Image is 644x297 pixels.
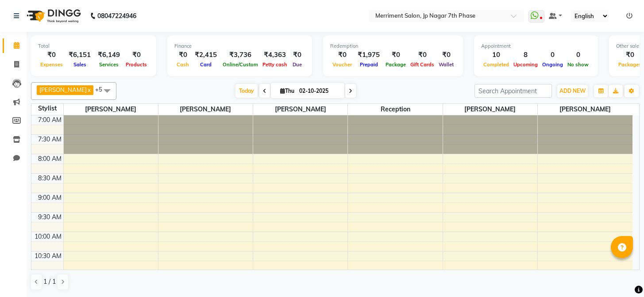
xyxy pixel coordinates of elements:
span: [PERSON_NAME] [64,104,158,115]
span: 1 / 1 [43,277,56,286]
img: logo [23,4,83,28]
span: Package [383,61,408,68]
span: Packages [616,61,644,68]
span: Petty cash [260,61,289,68]
span: [PERSON_NAME] [39,86,87,93]
span: Card [198,61,214,68]
b: 08047224946 [97,4,136,28]
div: Appointment [481,42,591,50]
div: ₹6,149 [94,50,123,60]
span: [PERSON_NAME] [538,104,632,115]
div: 8:00 AM [36,154,63,164]
span: Cash [174,61,191,68]
span: [PERSON_NAME] [253,104,347,115]
span: Due [290,61,304,68]
span: [PERSON_NAME] [443,104,537,115]
div: ₹0 [330,50,354,60]
div: 10 [481,50,511,60]
div: ₹0 [383,50,408,60]
span: No show [565,61,591,68]
span: Services [97,61,121,68]
span: Ongoing [540,61,565,68]
div: ₹1,975 [354,50,383,60]
div: ₹4,363 [260,50,289,60]
div: ₹0 [289,50,305,60]
span: +5 [95,86,109,93]
div: 7:00 AM [36,115,63,125]
div: ₹0 [408,50,436,60]
span: Gift Cards [408,61,436,68]
div: ₹3,736 [220,50,260,60]
span: Wallet [436,61,456,68]
span: Upcoming [511,61,540,68]
div: ₹0 [38,50,65,60]
div: ₹0 [123,50,149,60]
span: Sales [71,61,89,68]
span: Today [235,84,258,98]
span: Prepaid [358,61,380,68]
div: ₹0 [174,50,191,60]
span: Thu [278,88,297,94]
div: 0 [565,50,591,60]
div: 8 [511,50,540,60]
div: 9:00 AM [36,193,63,202]
div: 0 [540,50,565,60]
div: Finance [174,42,305,50]
div: 7:30 AM [36,135,63,144]
span: Online/Custom [220,61,260,68]
span: Expenses [38,61,65,68]
div: ₹6,151 [65,50,94,60]
span: Completed [481,61,511,68]
span: Products [123,61,149,68]
div: ₹0 [436,50,456,60]
input: 2025-10-02 [297,84,341,98]
div: 10:00 AM [33,232,63,241]
input: Search Appointment [474,84,552,98]
button: ADD NEW [557,85,588,97]
span: ADD NEW [559,88,586,94]
iframe: chat widget [607,262,635,288]
div: Redemption [330,42,456,50]
div: Total [38,42,149,50]
div: ₹2,415 [191,50,220,60]
div: ₹0 [616,50,644,60]
span: Reception [348,104,442,115]
div: 8:30 AM [36,174,63,183]
div: Stylist [31,104,63,113]
span: Voucher [330,61,354,68]
div: 9:30 AM [36,213,63,222]
a: x [87,86,91,93]
span: [PERSON_NAME] [158,104,253,115]
div: 10:30 AM [33,251,63,261]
